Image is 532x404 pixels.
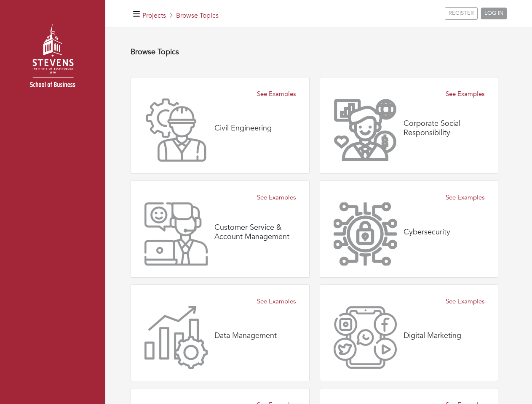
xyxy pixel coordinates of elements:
a: See Examples [446,297,484,306]
img: stevens_logo.png [8,15,97,103]
h4: Digital Marketing [404,331,461,340]
h4: Browse Topics [131,48,498,57]
a: See Examples [257,193,296,202]
a: Browse Topics [176,11,219,20]
a: Projects [142,11,166,20]
a: See Examples [257,297,296,306]
h4: Civil Engineering [214,124,272,133]
h4: Customer Service & Account Management [214,223,296,241]
a: REGISTER [445,7,478,20]
a: See Examples [257,89,296,99]
h4: Data Management [214,331,277,340]
a: See Examples [446,193,484,202]
h4: Cybersecurity [404,228,450,237]
a: LOG IN [481,8,507,19]
h4: Corporate Social Responsibility [404,119,485,137]
a: See Examples [446,89,484,99]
